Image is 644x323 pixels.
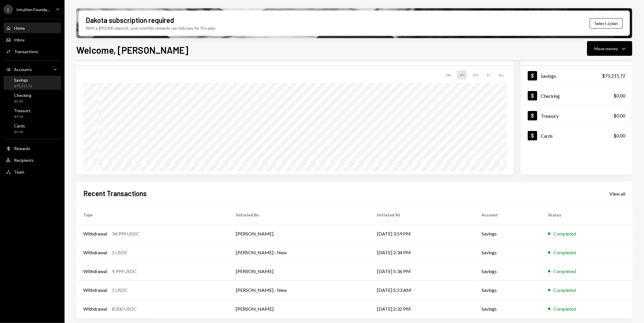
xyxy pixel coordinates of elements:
[541,113,559,119] div: Treasury
[370,243,475,262] td: [DATE] 2:34 PM
[587,41,632,56] button: Move money
[14,26,25,31] div: Home
[14,67,32,72] div: Accounts
[521,126,632,145] a: Cards$0.00
[613,112,625,119] div: $0.00
[475,224,541,243] td: Savings
[83,249,107,256] div: Withdrawal
[4,34,61,45] a: Inbox
[4,5,13,14] div: I
[475,300,541,318] td: Savings
[470,70,480,80] div: 3M
[83,268,107,275] div: Withdrawal
[14,37,25,42] div: Inbox
[553,287,576,294] div: Completed
[4,106,61,120] a: Treasury$0.00
[229,224,370,243] td: [PERSON_NAME]
[112,249,128,256] div: 1 USDC
[590,18,623,28] button: Select a plan
[613,92,625,99] div: $0.00
[594,46,618,52] div: Move money
[86,15,174,25] div: Dakota subscription required
[83,189,147,198] h2: Recent Transactions
[553,249,576,256] div: Completed
[4,64,61,75] a: Accounts
[370,206,475,224] th: Initiated At
[14,114,31,119] div: $0.00
[602,72,625,79] div: $75,211.72
[76,44,188,56] h1: Welcome, [PERSON_NAME]
[475,281,541,300] td: Savings
[553,305,576,312] div: Completed
[541,133,553,139] div: Cards
[229,243,370,262] td: [PERSON_NAME] - New
[14,129,25,134] div: $0.00
[4,122,61,136] a: Cards$0.00
[553,268,576,275] div: Completed
[370,224,475,243] td: [DATE] 3:59 PM
[16,7,50,12] div: Intuition Founda...
[370,300,475,318] td: [DATE] 2:32 PM
[14,146,30,151] div: Rewards
[86,25,216,31] div: With a $90,000 deposit, your monthly rewards can fully pay for Pro plan.
[76,206,229,224] th: Type
[475,206,541,224] th: Account
[370,262,475,281] td: [DATE] 5:36 PM
[14,84,32,89] div: $75,211.72
[229,262,370,281] td: [PERSON_NAME]
[484,70,493,80] div: 1Y
[14,99,31,104] div: $0.00
[496,70,507,80] div: ALL
[14,49,38,54] div: Transactions
[14,169,24,174] div: Team
[229,206,370,224] th: Initiated By
[553,230,576,237] div: Completed
[112,230,139,237] div: 34,999 USDC
[475,262,541,281] td: Savings
[14,123,25,128] div: Cards
[83,230,107,237] div: Withdrawal
[83,287,107,294] div: Withdrawal
[613,132,625,139] div: $0.00
[443,70,453,80] div: 1W
[521,106,632,125] a: Treasury$0.00
[14,108,31,113] div: Treasury
[14,158,34,163] div: Recipients
[112,305,137,312] div: 8,000 USDC
[14,78,32,83] div: Savings
[4,166,61,177] a: Team
[229,300,370,318] td: [PERSON_NAME]
[4,155,61,165] a: Recipients
[541,206,632,224] th: Status
[541,93,560,99] div: Checking
[457,70,467,80] div: 1M
[521,66,632,85] a: Savings$75,211.72
[229,281,370,300] td: [PERSON_NAME] - New
[609,191,625,197] div: View all
[475,243,541,262] td: Savings
[83,305,107,312] div: Withdrawal
[14,93,31,98] div: Checking
[4,46,61,57] a: Transactions
[4,91,61,105] a: Checking$0.00
[370,281,475,300] td: [DATE] 5:23 AM
[4,23,61,33] a: Home
[112,268,137,275] div: 9,999 USDC
[609,190,625,197] a: View all
[112,287,128,294] div: 1 USDC
[521,86,632,105] a: Checking$0.00
[4,143,61,154] a: Rewards
[541,73,556,79] div: Savings
[4,76,61,90] a: Savings$75,211.72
